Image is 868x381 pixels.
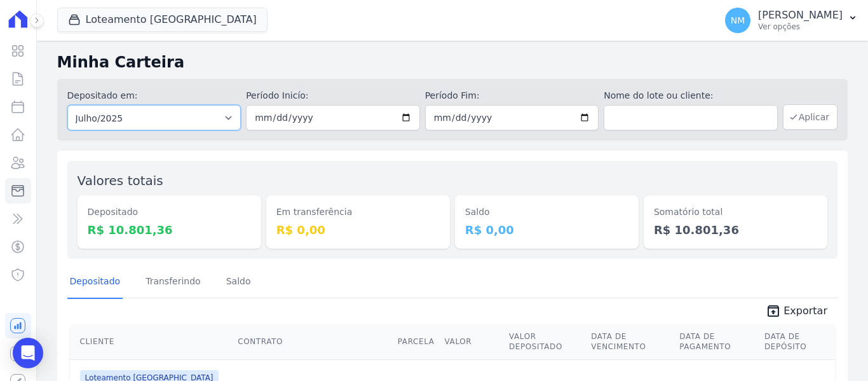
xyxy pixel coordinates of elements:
[783,104,837,130] button: Aplicar
[654,221,817,239] dd: R$ 10.801,36
[783,303,827,319] span: Exportar
[759,324,835,360] th: Data de Depósito
[67,90,138,100] label: Depositado em:
[88,205,251,219] dt: Depositado
[276,221,440,239] dd: R$ 0,00
[276,205,440,219] dt: Em transferência
[70,324,233,360] th: Cliente
[465,221,628,239] dd: R$ 0,00
[425,89,599,102] label: Período Fim:
[654,205,817,219] dt: Somatório total
[78,173,163,188] label: Valores totais
[57,51,848,74] h2: Minha Carteira
[67,266,123,299] a: Depositado
[674,324,759,360] th: Data de Pagamento
[88,221,251,239] dd: R$ 10.801,36
[758,9,843,22] p: [PERSON_NAME]
[440,324,504,360] th: Valor
[758,22,843,32] p: Ver opções
[57,8,268,32] button: Loteamento [GEOGRAPHIC_DATA]
[393,324,440,360] th: Parcela
[143,266,203,299] a: Transferindo
[715,3,868,38] button: NM [PERSON_NAME] Ver opções
[504,324,586,360] th: Valor Depositado
[465,205,628,219] dt: Saldo
[756,303,837,321] a: unarchive Exportar
[731,16,745,25] span: NM
[246,89,420,102] label: Período Inicío:
[224,266,254,299] a: Saldo
[766,303,781,319] i: unarchive
[586,324,674,360] th: Data de Vencimento
[233,324,393,360] th: Contrato
[604,89,778,102] label: Nome do lote ou cliente:
[13,338,43,368] div: Open Intercom Messenger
